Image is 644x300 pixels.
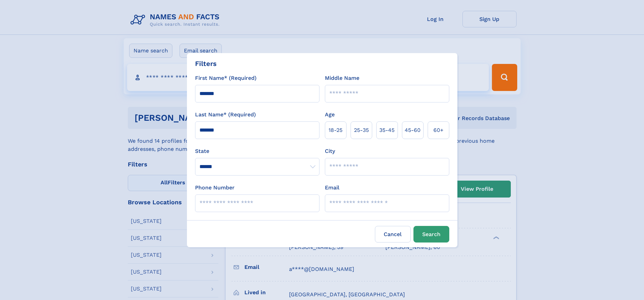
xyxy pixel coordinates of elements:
[195,111,256,119] label: Last Name* (Required)
[405,126,421,134] span: 45‑60
[195,74,257,82] label: First Name* (Required)
[325,147,335,155] label: City
[325,74,359,82] label: Middle Name
[325,111,335,119] label: Age
[195,184,235,192] label: Phone Number
[325,184,339,192] label: Email
[195,147,319,155] label: State
[379,126,395,134] span: 35‑45
[433,126,444,134] span: 60+
[413,226,449,243] button: Search
[195,59,217,69] div: Filters
[354,126,369,134] span: 25‑35
[329,126,342,134] span: 18‑25
[375,226,411,243] label: Cancel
